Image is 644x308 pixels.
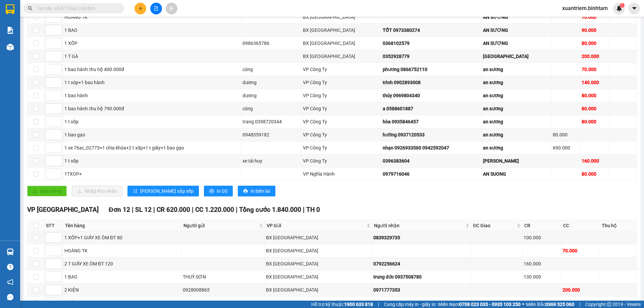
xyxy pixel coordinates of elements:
td: VP Công Ty [302,141,382,155]
button: printerIn biên lai [238,186,275,196]
button: file-add [150,3,162,14]
div: 0986365786 [243,40,301,47]
div: thúy 0969804340 [383,92,481,99]
span: | [153,206,155,213]
span: VP Gửi [267,222,365,229]
div: an sương [483,131,550,138]
span: | [236,206,237,213]
div: dương [243,92,301,99]
div: hòa 0935846457 [383,118,481,125]
div: [GEOGRAPHIC_DATA] [483,53,550,60]
button: aim [166,3,177,14]
td: BX Quảng Ngãi [265,244,372,257]
div: 70.000 [582,66,608,73]
img: warehouse-icon [7,44,14,51]
span: copyright [607,302,611,307]
span: CR 620.000 [157,206,190,213]
span: BX [GEOGRAPHIC_DATA] - [12,39,75,45]
td: VP Công Ty [302,155,382,168]
th: CR [523,220,561,231]
th: STT [44,220,63,231]
div: 0792256624 [373,260,470,267]
div: 140.000 [582,79,608,86]
span: VP [GEOGRAPHIC_DATA] - [3,47,80,60]
img: logo [3,5,23,35]
div: 100.000 [524,234,560,241]
div: 0396383604 [383,157,481,165]
div: 160.000 [524,260,560,267]
div: THUỶ SƠN [183,273,264,281]
span: printer [209,189,214,194]
div: 1 XỐP [64,40,240,47]
div: BX [GEOGRAPHIC_DATA] [266,234,371,241]
span: ⚪️ [522,303,524,306]
span: VP [GEOGRAPHIC_DATA] [27,206,99,213]
span: plus [138,6,143,11]
div: 1 XỐP+1 GIẤY XE ÔM ĐT 80 [64,234,180,241]
span: BX Quảng Ngãi ĐT: [24,23,94,36]
span: ĐC Giao [473,222,516,229]
td: BX Quảng Ngãi [265,257,372,270]
div: HOÀNG TK [64,247,180,254]
span: Người nhận [374,222,465,229]
img: icon-new-feature [616,5,622,11]
span: TH 0 [306,206,320,213]
div: 2 T GIẤY XE ÔM ĐT 120 [64,260,180,267]
div: an sương [483,144,550,151]
div: VP Công Ty [303,105,380,112]
span: In DS [217,187,227,195]
span: | [579,301,580,308]
div: 1 bao hành.thu hộ 400.000đ [64,66,240,73]
div: 690.000 [553,144,579,151]
div: BX [GEOGRAPHIC_DATA] [266,247,371,254]
strong: 1900 633 818 [344,302,373,307]
span: search [28,6,33,11]
td: VP Công Ty [302,102,382,115]
div: VP Công Ty [303,66,380,73]
td: BX Quảng Ngãi [302,37,382,50]
span: In biên lai [251,187,270,195]
div: hường 0937120533 [383,131,481,138]
div: BX [GEOGRAPHIC_DATA] [266,286,371,294]
div: 1 bao hành.thu hộ 790.000đ [64,105,240,112]
div: 0971777353 [373,286,470,294]
div: 1 BAO [64,273,180,281]
div: phương 0866752110 [383,66,481,73]
div: 0352928779 [383,53,481,60]
td: VP Công Ty [302,128,382,141]
input: Tìm tên, số ĐT hoặc mã đơn [37,5,116,12]
button: plus [135,3,146,14]
div: công [243,66,301,73]
td: BX Quảng Ngãi [302,11,382,24]
div: 1 BAO [64,26,240,34]
div: 1 t xốp [64,118,240,125]
div: 1 bao gạo [64,131,240,138]
div: 80.000 [582,92,608,99]
span: | [378,301,379,308]
span: Gửi: [3,39,12,45]
div: TỐT 0973380274 [383,26,481,34]
sup: 1 [620,3,625,8]
div: 1 bao hành [64,92,240,99]
td: VP Công Ty [302,63,382,76]
button: printerIn DS [204,186,233,196]
div: 70.000 [562,247,599,254]
strong: 0369 525 060 [545,302,574,307]
div: AN SUONG [483,170,550,178]
div: 80.000 [582,118,608,125]
span: printer [243,189,248,194]
td: VP Công Ty [302,76,382,89]
span: Cung cấp máy in - giấy in: [384,301,436,308]
div: a 0588601887 [383,105,481,112]
span: xuantriem.binhtam [557,4,613,12]
div: 1TXOP+ [64,170,240,178]
span: Hỗ trợ kỹ thuật: [311,301,373,308]
span: sort-ascending [133,189,138,194]
div: an sương [483,66,550,73]
button: uploadGiao hàng [27,186,67,196]
span: question-circle [7,264,13,270]
div: BX [GEOGRAPHIC_DATA] [303,53,380,60]
div: xe tải huy [243,157,301,165]
div: an sương [483,118,550,125]
span: Miền Nam [438,301,521,308]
